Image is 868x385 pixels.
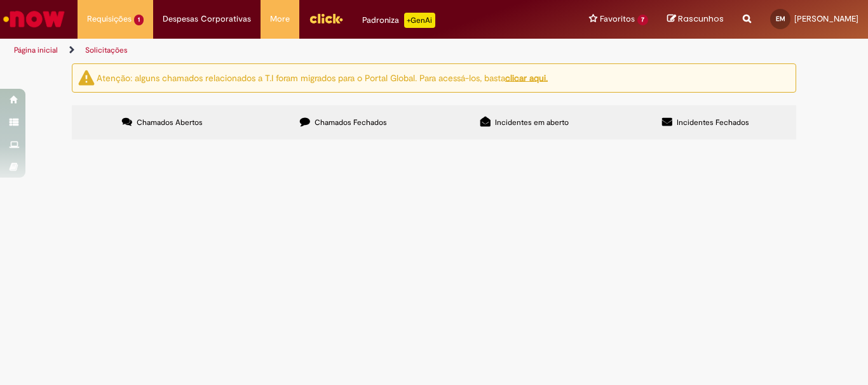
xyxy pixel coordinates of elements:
div: Padroniza [362,13,435,28]
span: Incidentes Fechados [677,117,749,127]
span: Favoritos [600,13,635,25]
a: Rascunhos [667,13,724,25]
span: 1 [134,15,144,25]
a: Página inicial [14,45,58,55]
ul: Trilhas de página [10,39,569,62]
span: Incidentes em aberto [495,117,569,127]
span: Chamados Abertos [137,117,203,127]
span: Requisições [87,13,132,25]
img: ServiceNow [1,6,67,32]
a: Solicitações [85,45,128,55]
span: More [270,13,290,25]
p: +GenAi [404,13,435,28]
span: Rascunhos [678,13,724,25]
ng-bind-html: Atenção: alguns chamados relacionados a T.I foram migrados para o Portal Global. Para acessá-los,... [97,72,548,83]
span: [PERSON_NAME] [794,13,858,24]
span: Chamados Fechados [315,117,387,127]
img: click_logo_yellow_360x200.png [309,9,343,28]
a: clicar aqui. [505,72,548,83]
span: Despesas Corporativas [163,13,251,25]
span: EM [776,15,785,23]
span: 7 [637,15,648,25]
